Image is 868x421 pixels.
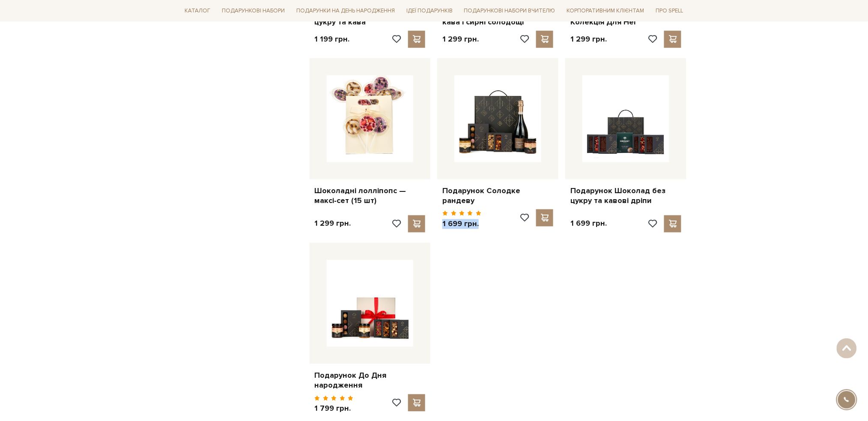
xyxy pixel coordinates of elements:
p: 1 299 грн. [442,34,479,44]
p: 1 199 грн. [315,34,350,44]
p: 1 699 грн. [442,219,481,229]
a: Подарункові набори [218,4,288,18]
a: Корпоративним клієнтам [564,4,648,18]
p: 1 699 грн. [570,219,607,229]
a: Подарунок Солодке рандеву [442,186,553,206]
a: Шоколадні лолліпопс — максі-сет (15 шт) [315,186,426,206]
a: Про Spell [652,4,686,18]
a: Подарунок Шоколад без цукру та кавові дріпи [570,186,681,206]
a: Подарунки на День народження [293,4,398,18]
p: 1 299 грн. [570,34,607,44]
a: Подарунок До Дня народження [315,371,426,391]
a: Ідеї подарунків [403,4,456,18]
p: 1 799 грн. [315,404,354,414]
a: Подарункові набори Вчителю [461,3,559,18]
p: 1 299 грн. [315,219,351,229]
a: Каталог [182,4,214,18]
